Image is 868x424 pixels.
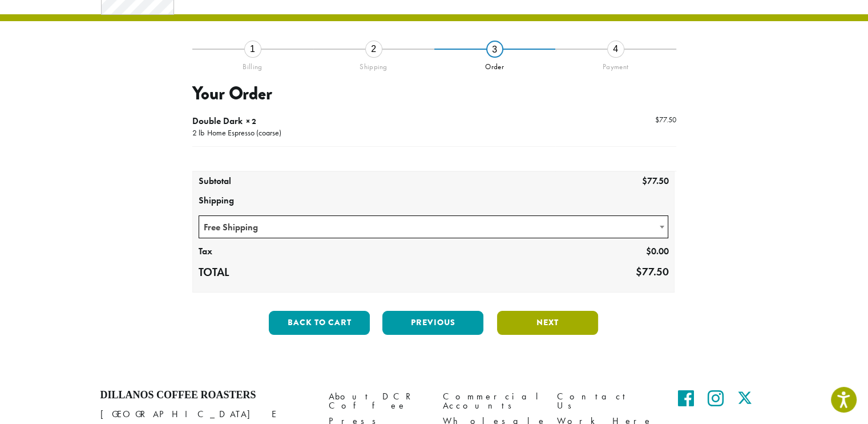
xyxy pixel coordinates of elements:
th: Tax [193,242,289,262]
p: 2 lb [192,128,204,139]
a: About DCR Coffee [329,389,426,414]
div: Payment [555,58,676,71]
th: Total [193,262,289,283]
h3: Your Order [192,83,676,105]
span: $ [635,265,641,279]
button: Previous [382,311,483,335]
span: $ [645,245,651,257]
th: Subtotal [193,172,289,191]
button: Next [497,311,598,335]
th: Shipping [193,191,675,211]
div: Shipping [313,58,434,71]
p: Home Espresso (coarse) [204,128,281,139]
span: Free Shipping [199,215,669,238]
span: $ [655,115,659,125]
span: $ [641,175,647,187]
bdi: 77.50 [655,115,676,125]
div: Order [434,58,555,71]
strong: × 2 [246,116,256,126]
div: 4 [607,41,624,58]
span: Double Dark [192,115,243,127]
div: Billing [192,58,313,71]
a: Commercial Accounts [443,389,540,414]
div: 3 [486,41,503,58]
bdi: 77.50 [635,265,668,279]
button: Back to cart [269,311,370,335]
span: Free Shipping [199,216,668,238]
h4: Dillanos Coffee Roasters [100,389,312,402]
bdi: 0.00 [645,245,668,257]
div: 1 [244,41,261,58]
bdi: 77.50 [641,175,668,187]
div: 2 [365,41,382,58]
a: Contact Us [557,389,654,414]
